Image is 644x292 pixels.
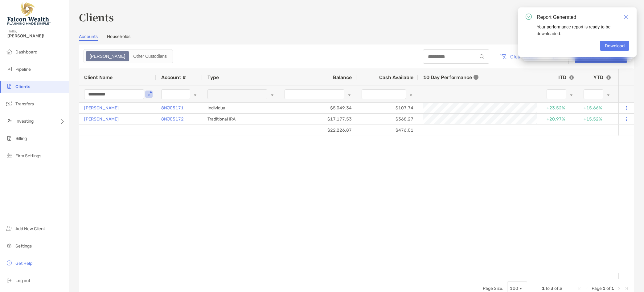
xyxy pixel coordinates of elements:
div: Report Generated [537,14,629,21]
input: Cash Available Filter Input [362,89,406,99]
button: Open Filter Menu [347,92,352,97]
span: to [546,286,550,291]
button: Open Filter Menu [606,92,611,97]
span: [PERSON_NAME]! [7,33,65,39]
div: $368.27 [357,114,418,125]
img: add_new_client icon [6,225,13,232]
a: Close [622,14,629,20]
div: +15.52% [584,114,611,124]
span: Dashboard [15,49,37,55]
img: billing icon [6,134,13,142]
span: Add New Client [15,226,45,231]
button: Open Filter Menu [569,92,574,97]
a: 8NJ05172 [161,115,184,123]
span: of [606,286,610,291]
div: First Page [577,286,582,291]
span: Investing [15,119,34,124]
div: Page Size: [483,286,503,291]
a: Accounts [79,34,98,41]
div: $476.01 [357,125,418,136]
div: Previous Page [584,286,589,291]
a: Download [600,41,629,51]
span: Account # [161,74,186,80]
h3: Clients [79,10,634,24]
span: Settings [15,243,32,249]
span: Page [592,286,602,291]
input: Account # Filter Input [161,89,190,99]
img: transfers icon [6,100,13,107]
span: Type [207,74,219,80]
div: +23.52% [547,103,574,113]
span: 1 [603,286,605,291]
span: Transfers [15,101,34,107]
div: $22,226.87 [280,125,357,136]
div: Your performance report is ready to be downloaded. [537,23,629,37]
div: Other Custodians [130,52,170,61]
img: icon notification [526,14,532,20]
div: $17,177.53 [280,114,357,125]
input: Client Name Filter Input [84,89,144,99]
span: Billing [15,136,27,141]
img: pipeline icon [6,65,13,73]
img: logout icon [6,277,13,284]
div: Zoe [86,52,129,61]
button: Open Filter Menu [270,92,275,97]
span: Clients [15,84,30,89]
span: Log out [15,278,30,283]
span: Client Name [84,74,113,80]
button: Open Filter Menu [408,92,413,97]
img: clients icon [6,83,13,90]
span: Pipeline [15,67,31,72]
span: 3 [551,286,553,291]
span: Cash Available [379,74,413,80]
span: 3 [559,286,562,291]
span: Firm Settings [15,153,41,159]
img: Falcon Wealth Planning Logo [7,2,51,25]
div: Next Page [617,286,621,291]
div: Last Page [624,286,629,291]
img: icon close [624,15,628,19]
img: get-help icon [6,259,13,267]
button: Open Filter Menu [146,92,151,97]
img: firm-settings icon [6,152,13,159]
input: Balance Filter Input [285,89,344,99]
span: Get Help [15,261,32,266]
a: 8NJ05171 [161,104,184,112]
span: 1 [611,286,614,291]
input: YTD Filter Input [584,89,603,99]
span: 1 [542,286,545,291]
div: 100 [510,286,518,291]
input: ITD Filter Input [547,89,566,99]
div: segmented control [84,49,173,63]
img: dashboard icon [6,48,13,55]
div: +15.66% [584,103,611,113]
img: input icon [480,54,484,59]
div: YTD [593,74,611,80]
img: investing icon [6,117,13,125]
span: of [554,286,558,291]
a: [PERSON_NAME] [84,104,119,112]
div: ITD [558,74,574,80]
div: $107.74 [357,103,418,113]
button: Open Filter Menu [193,92,198,97]
a: Households [107,34,130,41]
span: Balance [333,74,352,80]
img: settings icon [6,242,13,249]
button: Clear Filters [495,50,542,63]
a: [PERSON_NAME] [84,115,119,123]
div: $5,049.34 [280,103,357,113]
div: Individual [203,103,280,113]
div: +20.97% [547,114,574,124]
div: 10 Day Performance [423,69,478,86]
div: Traditional IRA [203,114,280,125]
